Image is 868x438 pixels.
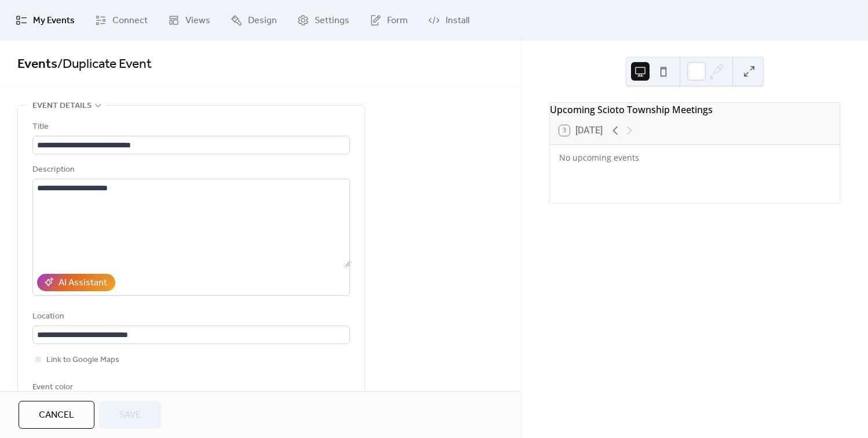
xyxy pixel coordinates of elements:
span: / Duplicate Event [57,52,152,77]
span: Event details [32,99,92,113]
span: Form [387,14,408,28]
span: Design [248,14,277,28]
div: Event color [32,381,125,394]
div: No upcoming events [559,152,830,163]
button: Cancel [19,401,94,429]
span: Settings [315,14,349,28]
div: AI Assistant [59,276,107,290]
div: Title [32,120,348,134]
a: My Events [7,5,83,36]
span: Cancel [39,408,74,422]
span: Install [446,14,469,28]
span: My Events [33,14,75,28]
div: Description [32,163,348,177]
span: Link to Google Maps [46,353,119,367]
a: Events [17,52,57,77]
a: Design [222,5,286,36]
span: Connect [112,14,148,28]
a: Form [361,5,417,36]
a: Settings [289,5,358,36]
div: Upcoming Scioto Township Meetings [550,103,840,117]
div: Location [32,310,348,324]
span: Views [185,14,210,28]
button: AI Assistant [37,274,115,291]
a: Views [159,5,219,36]
a: Install [420,5,478,36]
a: Connect [86,5,156,36]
